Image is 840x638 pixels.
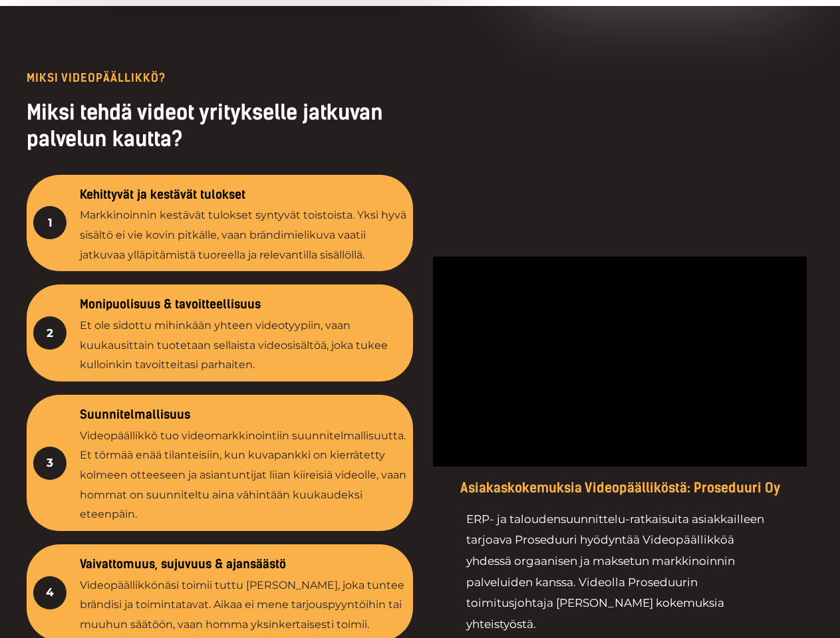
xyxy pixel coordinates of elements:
p: Markkinoinnin kestävät tulokset syntyvät toistoista. Yksi hyvä sisältö ei vie kovin pitkälle, vaa... [80,205,406,265]
h4: Kehittyvät ja kestävät tulokset [80,188,406,203]
div: 1 [33,206,67,239]
div: 2 [33,316,67,350]
p: Videopäällikkönäsi toimii tuttu [PERSON_NAME], joka tuntee brändisi ja toimintatavat. Aikaa ei me... [80,576,406,635]
h2: Miksi tehdä videot yritykselle jatkuvan palvelun kautta? [27,100,413,154]
div: 3 [33,447,67,480]
h5: Asiakaskokemuksia Videopäälliköstä: Proseduuri Oy [433,480,807,496]
p: Et ole sidottu mihinkään yhteen videotyypiin, vaan kuukausittain tuotetaan sellaista videosisältö... [80,316,406,375]
p: MIKSI VIDEOPÄÄLLIKKÖ? [27,72,413,84]
h4: Vaivattomuus, sujuvuus & ajansäästö [80,558,406,572]
iframe: vimeo-videosoitin [433,257,807,467]
h4: Monipuolisuus & tavoitteellisuus [80,298,406,312]
p: ERP- ja taloudensuunnittelu-ratkaisuita asiakkailleen tarjoava Proseduuri hyödyntää Videopäällikk... [466,509,773,635]
h4: Suunnitelmallisuus [80,408,406,423]
p: Videopäällikkö tuo videomarkkinointiin suunnitelmallisuutta. Et törmää enää tilanteisiin, kun kuv... [80,426,406,525]
div: 4 [33,576,67,609]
